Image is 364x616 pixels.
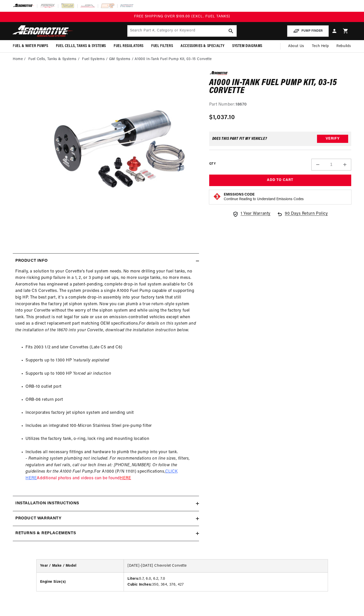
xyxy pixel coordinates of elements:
[13,56,23,62] a: Home
[26,423,196,429] li: Includes an integrated 100-Micron Stainless Steel pre-pump filter
[26,384,196,390] li: ORB-10 outlet port
[225,25,237,37] button: search button
[37,573,124,591] th: Engine Size(s)
[74,358,109,362] em: naturally aspirated
[28,56,81,62] li: Fuel Cells, Tanks & Systems
[181,43,225,49] span: Accessories & Specialty
[228,40,266,52] summary: System Diagrams
[15,515,62,522] h2: Product warranty
[74,372,111,376] em: forced air induction
[124,573,328,591] td: 5.7, 6.0, 6.2, 7.0 350, 364, 376, 427
[232,211,271,217] a: 1 Year Warranty
[212,137,267,141] div: Does This part fit My vehicle?
[308,40,333,52] summary: Tech Help
[13,56,351,62] nav: breadcrumbs
[26,436,196,442] li: Utilizes the factory tank, o-ring, lock ring and mounting location
[114,43,144,49] span: Fuel Regulators
[13,43,48,49] span: Fuel & Water Pumps
[135,56,212,62] li: A1000 In-Tank Fuel Pump Kit, 03-15 Corvette
[333,40,355,52] summary: Rebuilds
[26,344,196,351] li: Fits 2003 1/2 and later Corvettes (Late C5 and C6)
[177,40,228,52] summary: Accessories & Specialty
[277,211,328,222] a: 90 Days Return Policy
[37,560,124,573] th: Year / Make / Model
[13,71,199,243] media-gallery: Gallery Viewer
[284,40,308,52] a: About Us
[37,476,120,480] a: Additional photos and videos can be found
[13,254,199,268] summary: Product Info
[13,511,199,526] summary: Product warranty
[9,40,52,52] summary: Fuel & Water Pumps
[110,40,147,52] summary: Fuel Regulators
[127,583,152,587] strong: Cubic Inches:
[15,530,76,537] h2: Returns & replacements
[109,56,135,62] li: GM Systems
[147,40,177,52] summary: Fuel Filters
[209,162,216,166] label: QTY
[13,526,199,541] summary: Returns & replacements
[26,371,196,377] li: Supports up to 1000 HP '
[11,25,75,37] img: Aeromotive
[209,101,351,108] div: Part Number:
[224,192,304,202] button: Emissions CodeContinue Reading to Understand Emissions Codes
[82,56,105,62] a: Fuel Systems
[13,268,199,488] div: Finally, a solution to your Corvette's fuel system needs. No more drilling your fuel tanks, no mo...
[213,192,221,201] img: Emissions code
[236,102,247,107] strong: 18670
[120,476,131,480] a: HERE
[52,40,110,52] summary: Fuel Cells, Tanks & Systems
[288,44,304,48] span: About Us
[26,449,196,482] li: Includes all necessary fittings and hardware to plumb the pump into your tank. For A1000 (P/N 111...
[151,43,173,49] span: Fuel Filters
[26,397,196,403] li: ORB-06 return port
[15,322,196,332] em: For details on this system and the installation of the 18670 into your Corvette, download the ins...
[224,197,304,202] p: Continue Reading to Understand Emissions Codes
[26,357,196,364] li: Supports up to 1300 HP '
[241,211,271,217] span: 1 Year Warranty
[127,25,236,37] input: Search by Part Number, Category or Keyword
[127,577,139,581] strong: Liters:
[209,79,351,95] h1: A1000 In-Tank Fuel Pump Kit, 03-15 Corvette
[15,500,79,507] h2: Installation Instructions
[317,135,348,143] button: Verify
[13,496,199,511] summary: Installation Instructions
[209,113,235,122] span: $1,037.10
[285,211,328,222] span: 90 Days Return Policy
[15,258,48,264] h2: Product Info
[26,410,196,416] li: Incorporates factory jet siphon system and sending unit
[134,15,230,18] span: FREE SHIPPING OVER $109.00 (EXCL. FUEL TANKS)
[287,25,329,37] button: PUMP FINDER
[232,43,262,49] span: System Diagrams
[336,43,351,49] span: Rebuilds
[124,560,328,573] td: [DATE]-[DATE] Chevrolet Corvette
[209,175,351,186] button: Add to Cart
[224,193,255,197] strong: Emissions Code
[26,457,190,474] em: - Remaining system plumbing not included. For recommendations on line sizes, filters, regulators ...
[56,43,106,49] span: Fuel Cells, Tanks & Systems
[312,43,329,49] span: Tech Help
